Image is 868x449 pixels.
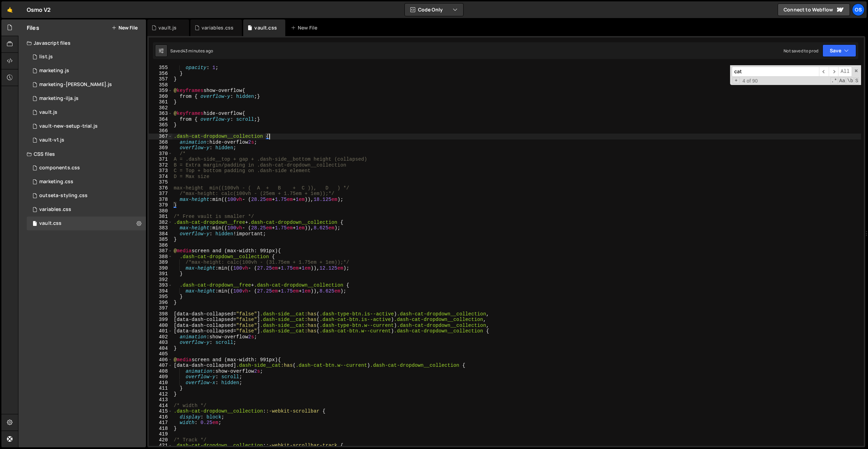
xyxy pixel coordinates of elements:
[149,271,172,277] div: 391
[149,300,172,306] div: 396
[854,77,859,84] span: Search In Selection
[405,3,463,16] button: Code Only
[149,94,172,100] div: 360
[18,36,146,50] div: Javascript files
[149,71,172,77] div: 356
[149,443,172,449] div: 421
[158,24,177,31] div: vault.js
[39,95,79,102] div: marketing-ilja.js
[149,408,172,414] div: 415
[149,225,172,231] div: 383
[149,403,172,409] div: 414
[149,265,172,271] div: 390
[778,3,850,16] a: Connect to Webflow
[39,68,69,74] div: marketing.js
[149,254,172,260] div: 388
[149,328,172,334] div: 401
[732,67,819,77] input: Search for
[830,77,838,84] span: RegExp Search
[27,105,146,119] div: 16596/45133.js
[846,77,854,84] span: Whole Word Search
[149,99,172,105] div: 361
[27,50,146,64] div: 16596/45151.js
[27,203,146,217] div: 16596/45154.css
[170,48,213,54] div: Saved
[27,119,146,133] div: 16596/45152.js
[149,346,172,351] div: 404
[149,162,172,168] div: 372
[149,397,172,403] div: 413
[27,133,146,147] div: 16596/45132.js
[149,214,172,220] div: 381
[149,305,172,311] div: 397
[39,179,73,185] div: marketing.css
[149,122,172,128] div: 365
[39,220,62,227] div: vault.css
[27,189,146,203] div: 16596/45156.css
[27,92,146,105] div: 16596/45423.js
[149,208,172,214] div: 380
[149,243,172,248] div: 386
[183,48,213,54] div: 43 minutes ago
[18,147,146,161] div: CSS files
[149,111,172,117] div: 363
[149,168,172,174] div: 373
[819,67,829,77] span: ​
[254,24,277,31] div: vault.css
[149,334,172,340] div: 402
[39,54,53,60] div: list.js
[27,78,146,92] div: 16596/45424.js
[39,193,88,199] div: outseta-styling.css
[852,3,865,16] a: Os
[149,414,172,420] div: 416
[27,24,39,32] h2: Files
[27,161,146,175] div: 16596/45511.css
[822,44,856,57] button: Save
[149,237,172,243] div: 385
[291,24,320,31] div: New File
[149,145,172,151] div: 369
[838,67,852,77] span: Alt-Enter
[784,48,818,54] div: Not saved to prod
[1,1,18,18] a: 🤙
[39,82,112,88] div: marketing-[PERSON_NAME].js
[149,65,172,71] div: 355
[149,380,172,386] div: 410
[112,25,138,31] button: New File
[838,77,846,84] span: CaseSensitive Search
[149,351,172,357] div: 405
[149,277,172,283] div: 392
[149,431,172,437] div: 419
[149,282,172,288] div: 393
[39,109,57,116] div: vault.js
[149,323,172,329] div: 400
[149,340,172,346] div: 403
[149,317,172,323] div: 399
[149,260,172,265] div: 389
[149,179,172,185] div: 375
[149,117,172,122] div: 364
[27,217,146,230] div: 16596/45153.css
[149,391,172,397] div: 412
[149,426,172,432] div: 418
[39,206,71,213] div: variables.css
[149,185,172,191] div: 376
[27,6,51,14] div: Osmo V2
[149,220,172,226] div: 382
[149,231,172,237] div: 384
[149,368,172,374] div: 408
[149,128,172,134] div: 366
[149,374,172,380] div: 409
[149,288,172,294] div: 394
[149,311,172,317] div: 398
[39,137,64,143] div: vault-v1.js
[39,123,98,129] div: vault-new-setup-trial.js
[149,197,172,203] div: 378
[149,88,172,94] div: 359
[149,248,172,254] div: 387
[149,105,172,111] div: 362
[829,67,838,77] span: ​
[149,82,172,88] div: 358
[149,437,172,443] div: 420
